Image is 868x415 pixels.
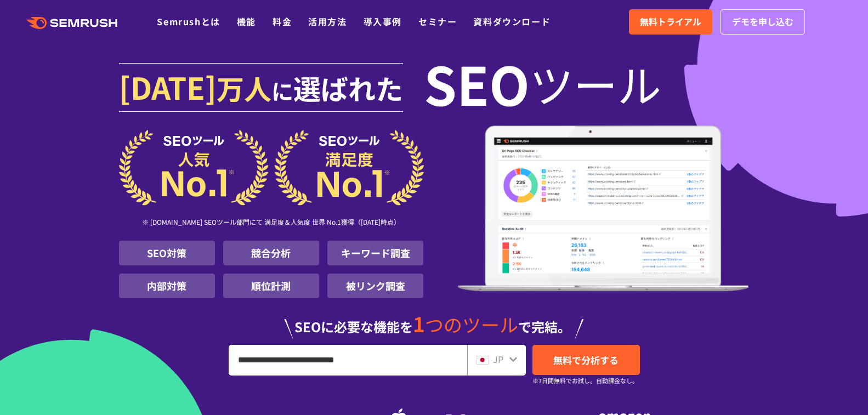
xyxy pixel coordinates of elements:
a: 資料ダウンロード [473,15,551,28]
li: 内部対策 [119,274,215,298]
input: URL、キーワードを入力してください [229,345,467,375]
span: ツール [530,61,661,105]
span: 無料トライアル [640,15,701,29]
span: 1 [413,309,425,338]
li: 被リンク調査 [327,274,423,298]
span: 無料で分析する [553,353,619,367]
a: 機能 [237,15,256,28]
li: 順位計測 [223,274,319,298]
a: 料金 [273,15,292,28]
a: 導入事例 [364,15,402,28]
li: 競合分析 [223,241,319,265]
li: SEO対策 [119,241,215,265]
a: デモを申し込む [721,9,805,35]
span: で完結。 [518,317,571,336]
div: ※ [DOMAIN_NAME] SEOツール部門にて 満足度＆人気度 世界 No.1獲得（[DATE]時点） [119,206,424,241]
li: キーワード調査 [327,241,423,265]
small: ※7日間無料でお試し。自動課金なし。 [532,376,638,386]
span: JP [493,353,503,366]
span: つのツール [425,311,518,338]
span: SEO [424,61,530,105]
span: に [271,75,293,106]
span: [DATE] [119,65,217,109]
a: 無料で分析する [532,345,640,375]
div: SEOに必要な機能を [119,303,750,339]
span: 選ばれた [293,68,403,107]
a: セミナー [418,15,457,28]
a: 活用方法 [308,15,347,28]
a: 無料トライアル [629,9,712,35]
span: 万人 [217,68,271,107]
span: デモを申し込む [732,15,793,29]
a: Semrushとは [157,15,220,28]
